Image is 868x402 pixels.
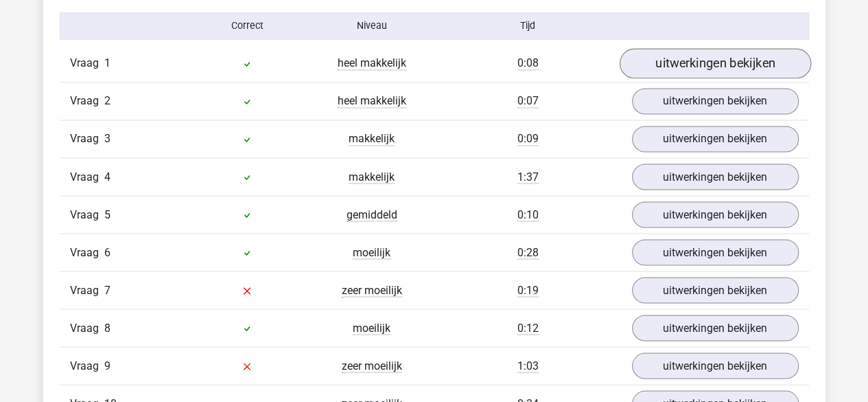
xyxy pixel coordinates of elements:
span: moeilijk [353,245,390,259]
span: Vraag [70,55,104,71]
span: Vraag [70,244,104,260]
span: 3 [104,132,110,145]
span: 0:28 [517,245,539,259]
span: Vraag [70,131,104,147]
span: Vraag [70,93,104,109]
div: Correct [185,19,309,33]
span: 6 [104,245,110,258]
a: uitwerkingen bekijken [632,315,799,341]
span: 7 [104,283,110,296]
span: Vraag [70,168,104,185]
a: uitwerkingen bekijken [632,239,799,265]
span: heel makkelijk [338,94,406,108]
span: Vraag [70,206,104,223]
a: uitwerkingen bekijken [632,126,799,152]
div: Niveau [309,19,434,33]
a: uitwerkingen bekijken [632,88,799,114]
span: makkelijk [349,132,395,146]
span: gemiddeld [347,208,397,221]
span: moeilijk [353,321,390,335]
a: uitwerkingen bekijken [632,353,799,379]
a: uitwerkingen bekijken [632,201,799,227]
a: uitwerkingen bekijken [632,164,799,190]
span: Vraag [70,320,104,336]
span: zeer moeilijk [342,359,402,372]
span: 0:10 [517,208,539,221]
span: 8 [104,321,110,334]
span: Vraag [70,282,104,298]
span: 1 [104,56,110,69]
a: uitwerkingen bekijken [632,277,799,303]
span: 5 [104,208,110,221]
span: 2 [104,94,110,107]
span: 1:03 [517,359,539,372]
a: uitwerkingen bekijken [619,49,810,79]
span: Vraag [70,357,104,374]
div: Tijd [434,19,621,33]
span: 0:09 [517,132,539,146]
span: 0:12 [517,321,539,335]
span: 9 [104,359,110,372]
span: 0:19 [517,283,539,297]
span: makkelijk [349,170,395,183]
span: zeer moeilijk [342,283,402,297]
span: 0:08 [517,56,539,70]
span: 0:07 [517,94,539,108]
span: 4 [104,170,110,183]
span: heel makkelijk [338,56,406,70]
span: 1:37 [517,170,539,183]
